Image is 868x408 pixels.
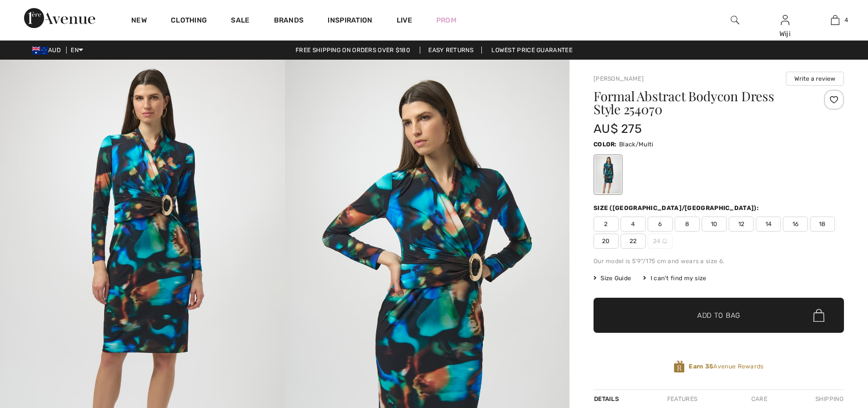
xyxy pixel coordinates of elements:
h1: Formal Abstract Bodycon Dress Style 254070 [594,90,802,116]
div: Wiji [760,29,809,39]
span: 10 [702,217,727,232]
img: Avenue Rewards [674,360,685,373]
a: Easy Returns [420,47,482,54]
strong: Earn 35 [689,363,713,370]
span: 16 [783,217,808,232]
img: 1ère Avenue [24,8,95,28]
span: 12 [729,217,754,232]
img: search the website [731,14,739,26]
span: 14 [756,217,781,232]
span: 18 [810,217,835,232]
a: Sign In [781,15,789,25]
span: Size Guide [594,274,631,283]
span: 6 [648,217,673,232]
div: Size ([GEOGRAPHIC_DATA]/[GEOGRAPHIC_DATA]): [594,203,761,213]
span: 2 [594,217,619,232]
span: 8 [675,217,700,232]
img: My Info [781,14,789,26]
span: 4 [621,217,646,232]
span: AUD [32,47,65,54]
img: ring-m.svg [662,239,667,244]
span: Color: [594,141,617,148]
a: New [131,16,147,27]
span: 24 [648,234,673,249]
a: Free shipping on orders over $180 [287,47,418,54]
div: Black/Multi [595,156,621,193]
a: Brands [274,16,304,27]
a: [PERSON_NAME] [594,75,644,82]
a: Live [397,15,412,26]
span: Inspiration [328,16,372,27]
div: Shipping [813,390,844,408]
div: Details [594,390,622,408]
a: 4 [810,14,859,26]
a: Lowest Price Guarantee [483,47,581,54]
div: Our model is 5'9"/175 cm and wears a size 6. [594,257,844,266]
div: I can't find my size [643,274,706,283]
span: 22 [621,234,646,249]
img: My Bag [831,14,839,26]
span: AU$ 275 [594,122,642,136]
span: 20 [594,234,619,249]
img: Australian Dollar [32,47,48,55]
div: Features [659,390,706,408]
img: Bag.svg [813,309,824,322]
span: Black/Multi [619,141,653,148]
a: Prom [436,15,456,26]
button: Write a review [786,72,844,86]
span: 4 [844,16,848,25]
a: Sale [231,16,249,27]
button: Add to Bag [594,298,844,333]
span: EN [71,47,83,54]
a: Clothing [171,16,207,27]
span: Avenue Rewards [689,362,763,371]
div: Care [743,390,776,408]
span: Add to Bag [697,310,740,321]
